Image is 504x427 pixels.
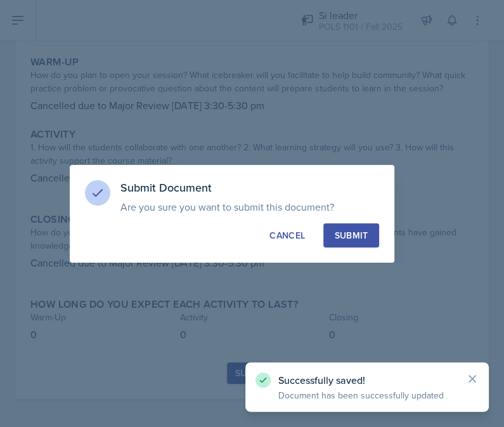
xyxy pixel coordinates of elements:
[120,180,379,195] h3: Submit Document
[259,223,316,247] button: Cancel
[278,389,456,402] p: Document has been successfully updated
[269,229,305,242] div: Cancel
[323,223,378,247] button: Submit
[120,200,379,213] p: Are you sure you want to submit this document?
[278,374,456,386] p: Successfully saved!
[334,229,368,242] div: Submit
